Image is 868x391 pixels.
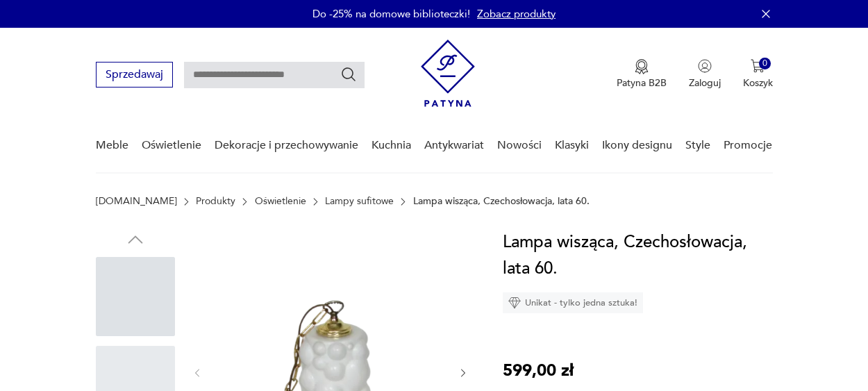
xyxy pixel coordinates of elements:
[635,59,649,74] img: Ikona medalu
[477,7,556,21] a: Zobacz produkty
[312,7,470,21] p: Do -25% na domowe biblioteczki!
[96,62,173,88] button: Sprzedawaj
[508,297,521,309] img: Ikona diamentu
[497,119,542,172] a: Nowości
[372,119,411,172] a: Kuchnia
[617,76,667,90] p: Patyna B2B
[424,119,484,172] a: Antykwariat
[602,119,672,172] a: Ikony designu
[215,119,358,172] a: Dekoracje i przechowywanie
[698,59,712,73] img: Ikonka użytkownika
[96,71,173,81] a: Sprzedawaj
[503,229,774,282] h1: Lampa wisząca, Czechosłowacja, lata 60.
[421,40,475,107] img: Patyna - sklep z meblami i dekoracjami vintage
[743,59,773,90] button: 0Koszyk
[340,66,357,83] button: Szukaj
[413,196,590,207] p: Lampa wisząca, Czechosłowacja, lata 60.
[724,119,772,172] a: Promocje
[759,58,771,69] div: 0
[617,59,667,90] a: Ikona medaluPatyna B2B
[142,119,201,172] a: Oświetlenie
[196,196,235,207] a: Produkty
[743,76,773,90] p: Koszyk
[685,119,710,172] a: Style
[96,196,177,207] a: [DOMAIN_NAME]
[96,119,128,172] a: Meble
[325,196,394,207] a: Lampy sufitowe
[751,59,765,73] img: Ikona koszyka
[617,59,667,90] button: Patyna B2B
[555,119,589,172] a: Klasyki
[689,59,721,90] button: Zaloguj
[255,196,306,207] a: Oświetlenie
[503,292,643,313] div: Unikat - tylko jedna sztuka!
[689,76,721,90] p: Zaloguj
[503,358,574,384] p: 599,00 zł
